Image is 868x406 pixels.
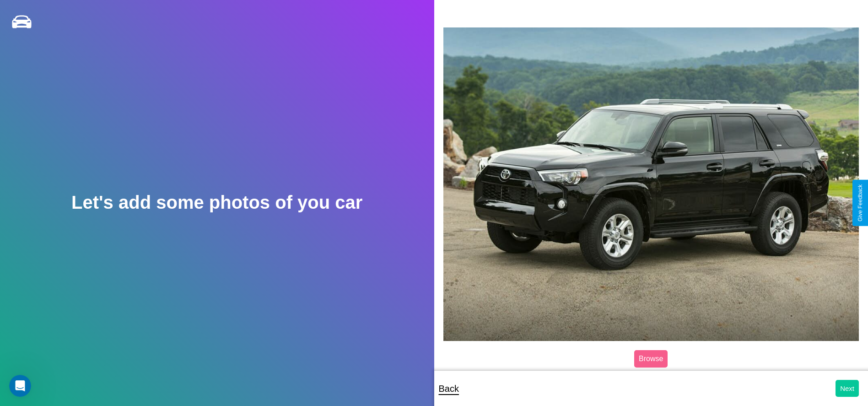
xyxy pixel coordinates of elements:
button: Next [836,380,859,397]
label: Browse [634,350,668,368]
div: Give Feedback [857,184,863,222]
img: posted [443,27,859,341]
iframe: Intercom live chat [9,375,31,397]
h2: Let's add some photos of you car [71,192,362,213]
p: Back [439,380,459,397]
